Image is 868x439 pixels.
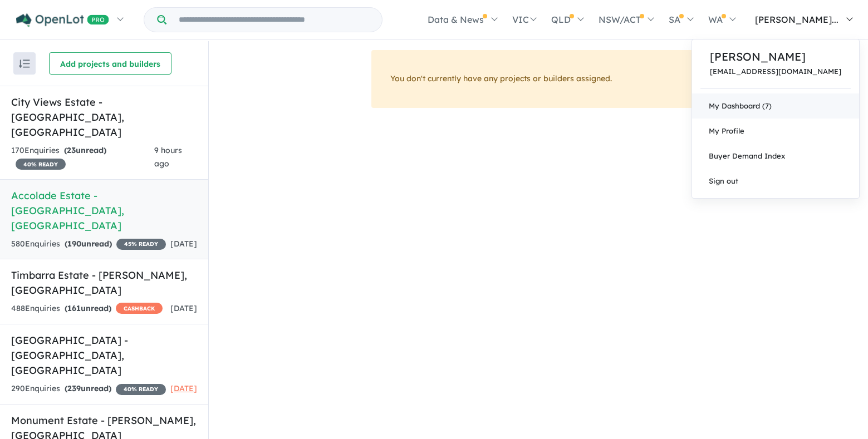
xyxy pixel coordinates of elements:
a: Sign out [692,169,859,194]
a: [PERSON_NAME] [710,48,841,65]
a: Buyer Demand Index [692,144,859,169]
a: [EMAIL_ADDRESS][DOMAIN_NAME] [710,67,841,76]
div: 488 Enquir ies [11,302,163,315]
strong: ( unread) [64,145,106,155]
img: sort.svg [19,60,30,68]
a: My Profile [692,119,859,144]
h5: [GEOGRAPHIC_DATA] - [GEOGRAPHIC_DATA] , [GEOGRAPHIC_DATA] [11,333,197,378]
span: 190 [67,239,81,249]
img: Openlot PRO Logo White [16,13,109,27]
strong: ( unread) [65,383,111,393]
div: 580 Enquir ies [11,238,166,251]
span: 45 % READY [116,239,166,250]
strong: ( unread) [65,239,112,249]
span: 161 [67,303,81,313]
a: My Dashboard (7) [692,93,859,119]
div: 290 Enquir ies [11,382,166,396]
input: Try estate name, suburb, builder or developer [169,8,380,32]
div: 170 Enquir ies [11,144,154,171]
span: [PERSON_NAME]... [755,14,838,25]
h5: Timbarra Estate - [PERSON_NAME] , [GEOGRAPHIC_DATA] [11,268,197,298]
strong: ( unread) [65,303,111,313]
button: Add projects and builders [49,52,171,75]
span: CASHBACK [116,303,163,314]
span: [DATE] [170,383,197,393]
span: 40 % READY [16,159,66,170]
span: 239 [67,383,81,393]
div: You don't currently have any projects or builders assigned. [371,50,705,108]
h5: Accolade Estate - [GEOGRAPHIC_DATA] , [GEOGRAPHIC_DATA] [11,188,197,233]
h5: City Views Estate - [GEOGRAPHIC_DATA] , [GEOGRAPHIC_DATA] [11,95,197,140]
span: [DATE] [170,239,197,249]
span: [DATE] [170,303,197,313]
span: 40 % READY [116,384,166,395]
span: 23 [67,145,76,155]
span: 9 hours ago [154,145,182,169]
span: My Profile [709,126,744,135]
